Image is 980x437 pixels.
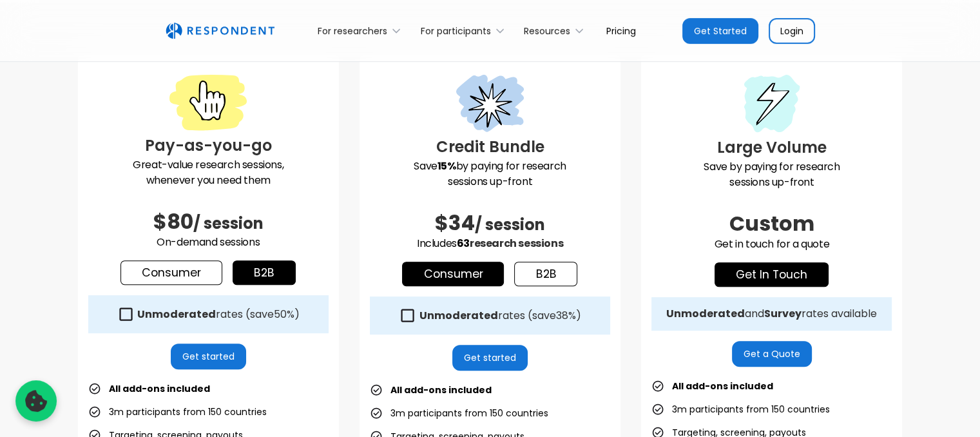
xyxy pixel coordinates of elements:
[666,306,745,321] strong: Unmoderated
[402,262,504,286] a: Consumer
[457,236,470,251] span: 63
[370,404,548,422] li: 3m participants from 150 countries
[437,159,456,173] strong: 15%
[435,208,475,237] span: $34
[88,134,329,157] h3: Pay-as-you-go
[88,235,329,250] p: On-demand sessions
[370,236,610,251] p: Includes
[137,307,216,322] strong: Unmoderated
[651,400,830,418] li: 3m participants from 150 countries
[137,308,300,321] div: rates (save )
[120,260,222,285] a: Consumer
[233,260,296,285] a: b2b
[88,403,267,421] li: 3m participants from 150 countries
[555,308,575,323] span: 38%
[419,308,497,323] strong: Unmoderated
[153,207,193,236] span: $80
[596,15,646,46] a: Pricing
[274,307,294,322] span: 50%
[421,24,491,37] div: For participants
[764,306,802,321] strong: Survey
[166,23,274,39] a: home
[732,341,812,367] a: Get a Quote
[318,24,387,37] div: For researchers
[517,15,596,46] div: Resources
[651,237,892,252] p: Get in touch for a quote
[672,380,773,393] strong: All add-ons included
[370,135,610,159] h3: Credit Bundle
[470,236,563,251] span: research sessions
[311,15,413,46] div: For researchers
[666,307,877,320] div: and rates available
[715,262,829,287] a: get in touch
[166,23,274,39] img: Untitled UI logotext
[370,159,610,189] p: Save by paying for research sessions up-front
[514,262,577,286] a: b2b
[171,344,246,369] a: Get started
[109,382,210,395] strong: All add-ons included
[524,24,570,37] div: Resources
[452,345,528,371] a: Get started
[193,213,264,234] span: / session
[390,384,492,396] strong: All add-ons included
[475,214,545,235] span: / session
[413,15,516,46] div: For participants
[88,157,329,188] p: Great-value research sessions, whenever you need them
[769,18,815,44] a: Login
[419,309,581,322] div: rates (save )
[651,136,892,159] h3: Large Volume
[651,159,892,190] p: Save by paying for research sessions up-front
[729,209,814,238] span: Custom
[682,18,758,44] a: Get Started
